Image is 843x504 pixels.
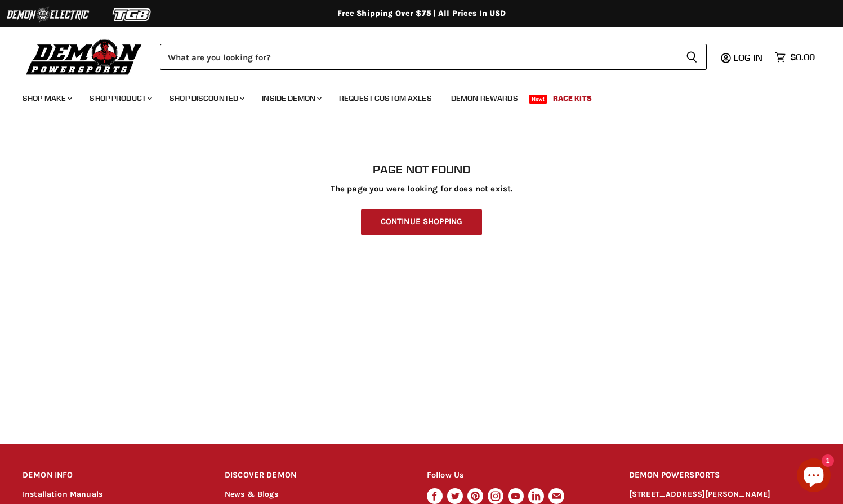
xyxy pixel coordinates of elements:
input: Search [160,44,677,70]
h1: Page not found [23,163,820,176]
a: $0.00 [769,49,820,65]
ul: Main menu [14,82,812,110]
a: Shop Product [81,87,159,110]
span: Log in [734,52,762,63]
img: TGB Logo 2 [90,4,175,25]
inbox-online-store-chat: Shopify online store chat [793,458,834,495]
a: Inside Demon [253,87,328,110]
span: $0.00 [790,52,815,63]
h2: DISCOVER DEMON [225,462,405,489]
a: Continue Shopping [361,209,482,235]
a: Shop Make [14,87,79,110]
a: Shop Discounted [161,87,251,110]
span: New! [529,95,548,104]
a: Log in [729,52,769,63]
p: [STREET_ADDRESS][PERSON_NAME] [629,488,820,501]
a: Race Kits [545,87,600,110]
form: Product [160,44,707,70]
img: Demon Electric Logo 2 [6,4,90,25]
a: Installation Manuals [23,489,102,499]
button: Search [677,44,707,70]
h2: DEMON POWERSPORTS [629,462,820,489]
a: News & Blogs [225,489,278,499]
h2: Follow Us [427,462,608,489]
img: Demon Powersports [23,37,146,77]
h2: DEMON INFO [23,462,203,489]
a: Demon Rewards [443,87,527,110]
p: The page you were looking for does not exist. [23,184,820,194]
a: Request Custom Axles [331,87,440,110]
